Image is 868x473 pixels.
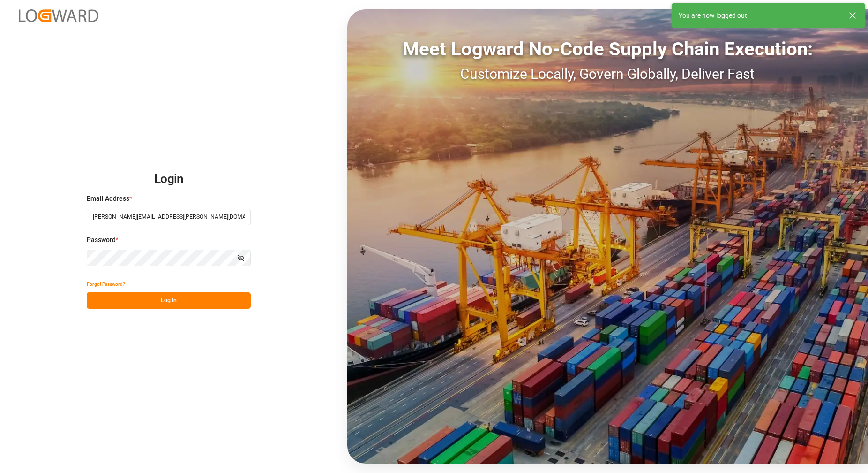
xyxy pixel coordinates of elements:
[87,194,129,204] span: Email Address
[87,164,251,194] h2: Login
[87,276,125,292] button: Forgot Password?
[87,292,251,309] button: Log In
[347,35,868,63] div: Meet Logward No-Code Supply Chain Execution:
[347,63,868,84] div: Customize Locally, Govern Globally, Deliver Fast
[87,209,251,225] input: Enter your email
[19,9,98,22] img: Logward_new_orange.png
[87,235,116,245] span: Password
[679,11,840,21] div: You are now logged out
